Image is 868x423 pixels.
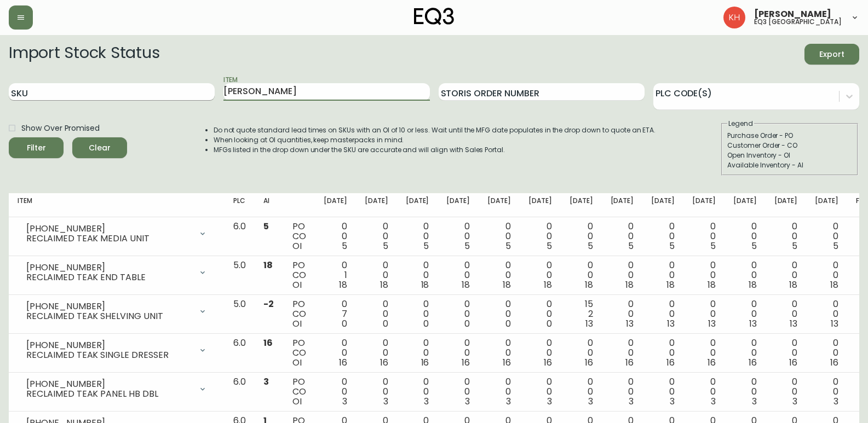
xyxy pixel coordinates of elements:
div: RECLAIMED TEAK SHELVING UNIT [26,311,192,321]
div: 0 7 [324,299,347,329]
span: OI [292,240,302,252]
span: 3 [588,395,593,408]
div: [PHONE_NUMBER]RECLAIMED TEAK SINGLE DRESSER [18,338,216,362]
div: 0 0 [815,260,838,290]
span: 16 [263,337,273,349]
div: 0 0 [528,299,552,329]
span: 18 [789,279,797,291]
th: [DATE] [683,193,725,217]
div: Filter [27,141,46,155]
div: 0 0 [446,377,470,407]
div: 0 0 [733,377,757,407]
span: 16 [544,356,552,369]
div: 0 0 [774,338,798,368]
div: 0 0 [611,377,634,407]
div: 0 0 [528,377,552,407]
span: 13 [708,317,716,330]
span: 5 [342,240,347,252]
span: 18 [749,279,757,291]
div: Available Inventory - AI [727,160,852,170]
span: 3 [342,395,347,408]
th: [DATE] [438,193,479,217]
span: 18 [462,279,470,291]
div: PO CO [292,222,306,251]
th: [DATE] [315,193,356,217]
span: 3 [752,395,757,408]
span: 3 [547,395,552,408]
th: [DATE] [561,193,602,217]
span: 16 [503,356,511,369]
button: Filter [9,137,64,158]
span: OI [292,395,302,408]
span: [PERSON_NAME] [754,10,831,19]
th: [DATE] [602,193,643,217]
span: 13 [626,317,634,330]
span: 18 [625,279,634,291]
div: RECLAIMED TEAK MEDIA UNIT [26,234,192,244]
div: 0 0 [406,338,429,368]
div: 0 0 [528,260,552,290]
h2: Import Stock Status [9,44,159,65]
th: AI [255,193,284,217]
button: Clear [72,137,127,158]
img: logo [414,8,455,25]
div: Purchase Order - PO [727,131,852,141]
span: 18 [830,279,838,291]
div: 0 0 [324,222,347,251]
div: 0 0 [570,222,593,251]
span: 0 [547,317,552,330]
div: 0 0 [611,338,634,368]
div: RECLAIMED TEAK PANEL HB DBL [26,389,192,399]
div: 0 0 [487,260,511,290]
div: 0 0 [446,338,470,368]
div: 0 0 [651,299,675,329]
span: 16 [789,356,797,369]
span: 5 [464,240,470,252]
div: 0 0 [692,299,716,329]
span: Show Over Promised [21,123,100,134]
div: 0 0 [733,222,757,251]
div: 0 0 [611,260,634,290]
div: 0 0 [651,338,675,368]
div: [PHONE_NUMBER] [26,263,192,273]
span: 3 [792,395,797,408]
span: 3 [833,395,838,408]
td: 6.0 [225,373,255,412]
div: 0 0 [487,222,511,251]
div: Customer Order - CO [727,141,852,150]
div: [PHONE_NUMBER] [26,379,192,389]
th: [DATE] [642,193,683,217]
div: 0 0 [611,299,634,329]
span: 18 [585,279,593,291]
span: 5 [833,240,838,252]
span: OI [292,356,302,369]
span: 0 [505,317,511,330]
div: [PHONE_NUMBER] [26,224,192,234]
span: 16 [708,356,716,369]
div: [PHONE_NUMBER]RECLAIMED TEAK PANEL HB DBL [18,377,216,401]
div: 0 0 [733,299,757,329]
div: 0 0 [733,338,757,368]
div: 0 0 [446,260,470,290]
td: 6.0 [225,334,255,373]
div: PO CO [292,377,306,407]
span: 5 [547,240,552,252]
th: [DATE] [479,193,520,217]
span: OI [292,317,302,330]
div: 0 0 [774,299,798,329]
div: 0 0 [692,260,716,290]
div: 0 0 [446,299,470,329]
th: [DATE] [356,193,397,217]
span: 18 [708,279,716,291]
button: Export [804,44,859,65]
span: 13 [790,317,797,330]
span: 18 [544,279,552,291]
span: 18 [263,259,273,271]
th: [DATE] [397,193,438,217]
div: 0 0 [365,260,388,290]
span: 5 [263,220,269,233]
th: [DATE] [725,193,766,217]
td: 5.0 [225,295,255,334]
div: 0 0 [815,377,838,407]
div: 0 0 [651,222,675,251]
